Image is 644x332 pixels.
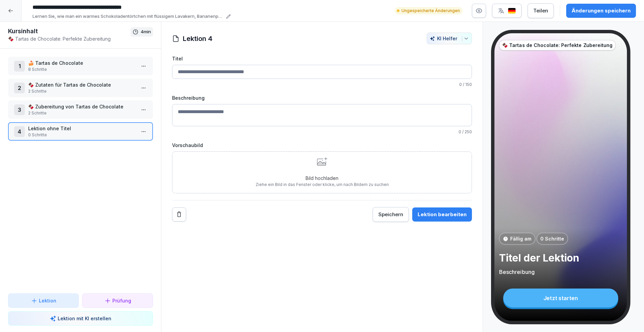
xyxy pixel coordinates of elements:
p: 🍫 Tartas de Chocolate: Perfekte Zubereitung [502,42,612,49]
div: Lektion bearbeiten [418,211,467,218]
span: 0 [459,82,462,87]
div: Teilen [533,7,548,14]
div: Speichern [378,211,403,218]
img: de.svg [508,8,516,14]
p: 🍫 Zutaten für Tartas de Chocolate [28,81,136,88]
div: 2 [14,83,25,93]
label: Beschreibung [172,94,205,101]
h1: Lektion 4 [183,34,212,44]
p: Fällig am [510,235,531,242]
button: Lektion bearbeiten [412,207,472,222]
button: Prüfung [82,293,153,308]
div: 3 [14,104,25,115]
p: Lektion mit KI erstellen [58,315,111,322]
p: / 150 [172,82,472,88]
p: Ziehe ein Bild in das Fenster oder klicke, um nach Bildern zu suchen [256,182,389,188]
label: Titel [172,55,472,62]
p: 4 min [141,29,151,35]
p: 2 Schritte [28,110,136,116]
button: Remove [172,207,186,222]
p: Lernen Sie, wie man ein warmes Schokoladentörtchen mit flüssigem Lavakern, Bananenpüree und Kokos... [33,13,224,20]
p: Titel der Lektion [499,251,622,264]
p: Bild hochladen [256,175,389,182]
h1: Kursinhalt [8,27,130,35]
div: Änderungen speichern [572,7,631,14]
button: Änderungen speichern [566,4,636,18]
button: Lektion [8,293,79,308]
div: 4 [14,126,25,137]
div: 2🍫 Zutaten für Tartas de Chocolate2 Schritte [8,79,153,97]
p: 🍫 Zubereitung von Tartas de Chocolate [28,103,136,110]
p: Ungespeicherte Änderungen [401,8,460,14]
p: / 250 [172,129,472,135]
div: Jetzt starten [503,288,618,307]
p: Prüfung [112,297,131,304]
p: 0 Schritte [28,132,136,138]
p: Beschreibung [499,268,622,276]
div: 3🍫 Zubereitung von Tartas de Chocolate2 Schritte [8,100,153,119]
p: Lektion ohne Titel [28,125,136,132]
label: Vorschaubild [172,142,472,149]
p: 8 Schritte [28,66,136,73]
p: 2 Schritte [28,88,136,94]
button: Speichern [373,207,409,222]
p: 🍫 Tartas de Chocolate: Perfekte Zubereitung [8,35,130,42]
button: Teilen [528,3,554,18]
button: Lektion mit KI erstellen [8,311,153,326]
p: 🍰 Tartas de Chocolate [28,59,136,66]
span: 0 [459,129,461,134]
p: Lektion [39,297,56,304]
div: 1🍰 Tartas de Chocolate8 Schritte [8,57,153,75]
p: 0 Schritte [540,235,564,242]
div: KI Helfer [430,36,469,41]
div: 1 [14,61,25,72]
div: 4Lektion ohne Titel0 Schritte [8,122,153,141]
button: KI Helfer [427,33,472,44]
